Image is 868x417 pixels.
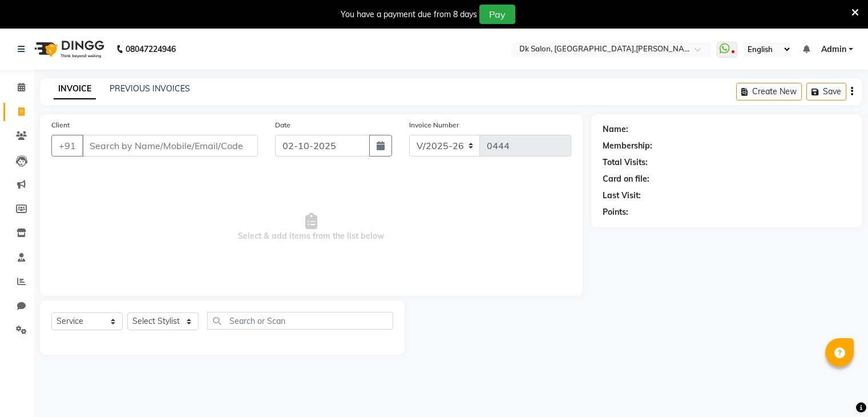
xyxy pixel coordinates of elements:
[207,312,393,330] input: Search or Scan
[126,33,176,65] b: 08047224946
[603,140,652,152] div: Membership:
[409,120,459,130] label: Invoice Number
[603,123,628,135] div: Name:
[603,206,628,218] div: Points:
[51,170,571,284] span: Select & add items from the list below
[82,135,258,157] input: Search by Name/Mobile/Email/Code
[29,33,107,65] img: logo
[54,79,96,99] a: INVOICE
[341,9,477,21] div: You have a payment due from 8 days
[820,371,857,406] iframe: chat widget
[821,43,846,55] span: Admin
[806,83,846,101] button: Save
[603,190,641,202] div: Last Visit:
[275,120,290,130] label: Date
[479,5,515,24] button: Pay
[51,135,83,157] button: +91
[51,120,70,130] label: Client
[736,83,802,101] button: Create New
[603,157,648,169] div: Total Visits:
[603,173,649,185] div: Card on file:
[110,83,190,94] a: PREVIOUS INVOICES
